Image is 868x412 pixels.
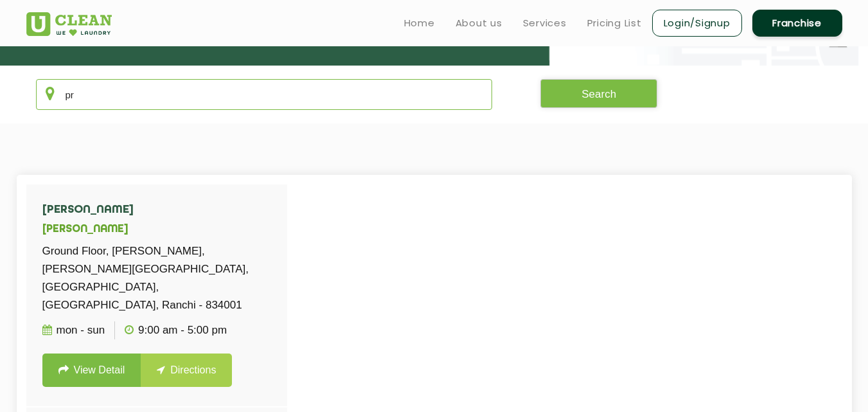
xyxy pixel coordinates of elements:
a: Franchise [752,10,842,37]
h5: [PERSON_NAME] [42,224,271,236]
a: About us [456,15,502,31]
img: UClean Laundry and Dry Cleaning [26,12,112,36]
a: Home [404,15,435,31]
a: View Detail [42,354,141,387]
p: 9:00 AM - 5:00 PM [125,321,227,339]
input: Enter city/area/pin Code [36,79,493,110]
button: Search [540,79,657,108]
p: Mon - Sun [42,321,105,339]
a: Login/Signup [652,10,742,37]
h4: [PERSON_NAME] [42,204,271,217]
p: Ground Floor, [PERSON_NAME], [PERSON_NAME][GEOGRAPHIC_DATA], [GEOGRAPHIC_DATA], [GEOGRAPHIC_DATA]... [42,242,271,314]
a: Services [523,15,567,31]
a: Pricing List [587,15,642,31]
a: Directions [141,354,232,387]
